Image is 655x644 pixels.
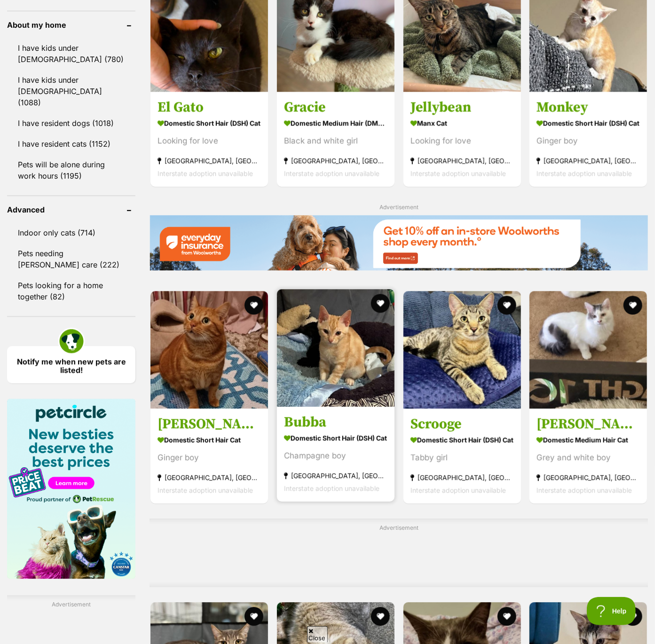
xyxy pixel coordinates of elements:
[158,98,261,116] h3: El Gato
[587,597,636,625] iframe: Help Scout Beacon - Open
[150,291,268,408] img: Leonardo - Domestic Short Hair Cat
[158,471,261,484] strong: [GEOGRAPHIC_DATA], [GEOGRAPHIC_DATA]
[537,451,640,464] div: Grey and white boy
[7,134,135,154] a: I have resident cats (1152)
[7,21,135,29] header: About my home
[537,154,640,167] strong: [GEOGRAPHIC_DATA], [GEOGRAPHIC_DATA]
[158,116,261,130] strong: Domestic Short Hair (DSH) Cat
[158,134,261,147] div: Looking for love
[150,215,648,270] img: Everyday Insurance promotional banner
[277,289,395,407] img: Bubba - Domestic Short Hair (DSH) Cat
[245,296,263,314] button: favourite
[284,431,387,445] strong: Domestic Short Hair (DSH) Cat
[529,291,647,408] img: Cameron - Domestic Medium Hair Cat
[537,169,632,177] span: Interstate adoption unavailable
[7,205,135,214] header: Advanced
[7,38,135,69] a: I have kids under [DEMOGRAPHIC_DATA] (780)
[277,91,395,187] a: Gracie Domestic Medium Hair (DMH) Cat Black and white girl [GEOGRAPHIC_DATA], [GEOGRAPHIC_DATA] I...
[410,415,514,433] h3: Scrooge
[284,449,387,462] div: Champagne boy
[410,486,506,494] span: Interstate adoption unavailable
[537,134,640,147] div: Ginger boy
[7,223,135,243] a: Indoor only cats (714)
[277,406,395,502] a: Bubba Domestic Short Hair (DSH) Cat Champagne boy [GEOGRAPHIC_DATA], [GEOGRAPHIC_DATA] Interstate...
[623,296,642,314] button: favourite
[410,98,514,116] h3: Jellybean
[410,116,514,130] strong: Manx Cat
[158,451,261,464] div: Ginger boy
[307,626,328,643] span: Close
[158,433,261,447] strong: Domestic Short Hair Cat
[158,415,261,433] h3: [PERSON_NAME]
[7,113,135,133] a: I have resident dogs (1018)
[150,91,268,187] a: El Gato Domestic Short Hair (DSH) Cat Looking for love [GEOGRAPHIC_DATA], [GEOGRAPHIC_DATA] Inter...
[537,433,640,447] strong: Domestic Medium Hair Cat
[7,155,135,186] a: Pets will be alone during work hours (1195)
[537,415,640,433] h3: [PERSON_NAME]
[158,169,253,177] span: Interstate adoption unavailable
[284,469,387,482] strong: [GEOGRAPHIC_DATA], [GEOGRAPHIC_DATA]
[284,413,387,431] h3: Bubba
[410,471,514,484] strong: [GEOGRAPHIC_DATA], [GEOGRAPHIC_DATA]
[158,154,261,167] strong: [GEOGRAPHIC_DATA], [GEOGRAPHIC_DATA]
[410,169,506,177] span: Interstate adoption unavailable
[537,471,640,484] strong: [GEOGRAPHIC_DATA], [GEOGRAPHIC_DATA]
[371,294,390,313] button: favourite
[284,484,379,492] span: Interstate adoption unavailable
[410,433,514,447] strong: Domestic Short Hair (DSH) Cat
[537,98,640,116] h3: Monkey
[403,91,521,187] a: Jellybean Manx Cat Looking for love [GEOGRAPHIC_DATA], [GEOGRAPHIC_DATA] Interstate adoption unav...
[7,275,135,306] a: Pets looking for a home together (82)
[410,134,514,147] div: Looking for love
[150,215,648,272] a: Everyday Insurance promotional banner
[150,408,268,503] a: [PERSON_NAME] Domestic Short Hair Cat Ginger boy [GEOGRAPHIC_DATA], [GEOGRAPHIC_DATA] Interstate ...
[284,134,387,147] div: Black and white girl
[379,204,418,211] span: Advertisement
[284,116,387,130] strong: Domestic Medium Hair (DMH) Cat
[403,408,521,503] a: Scrooge Domestic Short Hair (DSH) Cat Tabby girl [GEOGRAPHIC_DATA], [GEOGRAPHIC_DATA] Interstate ...
[284,98,387,116] h3: Gracie
[371,607,390,626] button: favourite
[529,91,647,187] a: Monkey Domestic Short Hair (DSH) Cat Ginger boy [GEOGRAPHIC_DATA], [GEOGRAPHIC_DATA] Interstate a...
[537,486,632,494] span: Interstate adoption unavailable
[150,518,648,587] div: Advertisement
[410,451,514,464] div: Tabby girl
[497,607,516,626] button: favourite
[158,486,253,494] span: Interstate adoption unavailable
[7,346,135,383] a: Notify me when new pets are listed!
[537,116,640,130] strong: Domestic Short Hair (DSH) Cat
[529,408,647,503] a: [PERSON_NAME] Domestic Medium Hair Cat Grey and white boy [GEOGRAPHIC_DATA], [GEOGRAPHIC_DATA] In...
[284,169,379,177] span: Interstate adoption unavailable
[410,154,514,167] strong: [GEOGRAPHIC_DATA], [GEOGRAPHIC_DATA]
[7,399,135,579] img: Pet Circle promo banner
[284,154,387,167] strong: [GEOGRAPHIC_DATA], [GEOGRAPHIC_DATA]
[7,70,135,112] a: I have kids under [DEMOGRAPHIC_DATA] (1088)
[497,296,516,314] button: favourite
[245,607,263,626] button: favourite
[403,291,521,408] img: Scrooge - Domestic Short Hair (DSH) Cat
[7,243,135,275] a: Pets needing [PERSON_NAME] care (222)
